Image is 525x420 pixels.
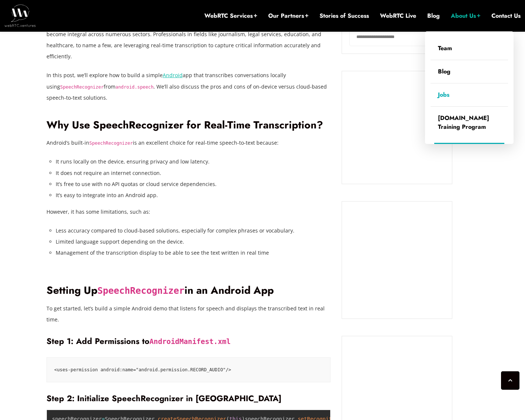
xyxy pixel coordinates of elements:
[431,60,508,83] a: Blog
[349,209,445,311] iframe: Embedded CTA
[46,70,331,103] p: In this post, we’ll explore how to build a simple app that transcribes conversations locally usin...
[380,12,416,20] a: WebRTC Live
[56,190,331,201] li: It’s easy to integrate into an Android app.
[427,12,440,20] a: Blog
[46,7,331,62] p: Voice-to-text technology has advanced significantly, enabling real-time transcription for various...
[60,85,104,90] code: SpeechRecognizer
[46,393,331,403] h3: Step 2: Initialize SpeechRecognizer in [GEOGRAPHIC_DATA]
[204,12,257,20] a: WebRTC Services
[56,156,331,167] li: It runs locally on the device, ensuring privacy and low latency.
[54,365,323,375] code: <uses-permission android:name="android.permission.RECORD_AUDIO"/>
[46,284,331,297] h2: Setting Up in an Android App
[4,4,36,27] img: WebRTC.ventures
[268,12,308,20] a: Our Partners
[431,107,508,138] a: [DOMAIN_NAME] Training Program
[149,337,231,346] code: AndroidManifest.xml
[46,303,331,325] p: To get started, let’s build a simple Android demo that listens for speech and displays the transc...
[115,85,153,90] code: android.speech
[46,336,331,346] h3: Step 1: Add Permissions to
[56,179,331,190] li: It’s free to use with no API quotas or cloud service dependencies.
[320,12,369,20] a: Stories of Success
[56,247,331,258] li: Management of the transcription display to be able to see the text written in real time
[349,79,445,177] iframe: Embedded CTA
[431,83,508,106] a: Jobs
[56,225,331,236] li: Less accuracy compared to cloud-based solutions, especially for complex phrases or vocabulary.
[491,12,521,20] a: Contact Us
[89,141,133,146] code: SpeechRecognizer
[451,12,480,20] a: About Us
[46,206,331,217] p: However, it has some limitations, such as:
[431,37,508,60] a: Team
[56,236,331,247] li: Limited language support depending on the device.
[46,119,331,132] h2: Why Use SpeechRecognizer for Real-Time Transcription?
[56,168,331,179] li: It does not require an internet connection.
[46,137,331,148] p: Android’s built-in is an excellent choice for real-time speech-to-text because:
[97,285,184,296] code: SpeechRecognizer
[163,72,183,79] a: Android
